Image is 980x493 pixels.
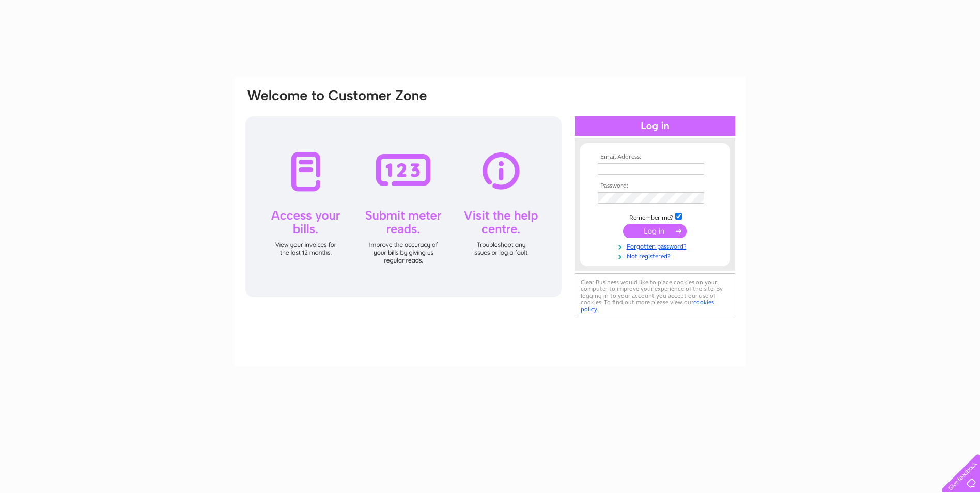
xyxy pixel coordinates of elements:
[595,153,715,161] th: Email Address:
[598,251,715,260] a: Not registered?
[575,273,735,318] div: Clear Business would like to place cookies on your computer to improve your experience of the sit...
[595,211,715,222] td: Remember me?
[581,299,714,313] a: cookies policy
[598,241,715,251] a: Forgotten password?
[595,182,715,190] th: Password:
[623,224,687,238] input: Submit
